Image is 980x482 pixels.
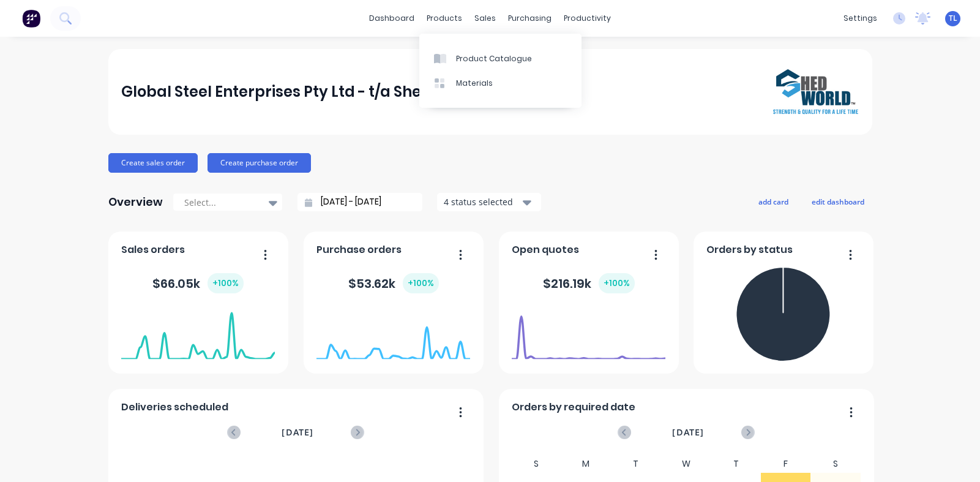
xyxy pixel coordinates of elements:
div: products [421,9,468,28]
div: purchasing [502,9,558,28]
div: sales [468,9,502,28]
a: dashboard [363,9,421,28]
div: Overview [108,190,163,214]
div: Materials [456,78,493,89]
span: [DATE] [672,426,704,439]
a: Product Catalogue [419,46,582,70]
span: Orders by status [706,243,793,257]
div: F [761,455,811,473]
span: [DATE] [282,426,313,439]
div: M [561,455,612,473]
div: W [661,455,711,473]
button: add card [750,194,796,209]
img: Factory [22,9,40,28]
button: Create sales order [108,153,198,173]
div: $ 216.19k [543,273,635,293]
div: T [611,455,661,473]
div: Product Catalogue [456,53,532,64]
div: S [810,455,861,473]
div: + 100 % [403,273,439,293]
div: + 100 % [208,273,244,293]
div: $ 66.05k [152,273,244,293]
span: TL [949,13,957,24]
button: Create purchase order [208,153,311,173]
div: S [511,455,561,473]
div: Global Steel Enterprises Pty Ltd - t/a Shed World [121,80,481,104]
a: Materials [419,71,582,96]
img: Global Steel Enterprises Pty Ltd - t/a Shed World [773,69,859,115]
div: $ 53.62k [348,273,439,293]
span: Deliveries scheduled [121,400,228,415]
div: T [711,455,761,473]
div: settings [837,9,883,28]
span: Open quotes [512,243,579,257]
button: 4 status selected [437,193,541,211]
span: Sales orders [121,243,185,257]
button: edit dashboard [804,194,872,209]
div: 4 status selected [444,195,521,208]
span: Purchase orders [316,243,402,257]
div: productivity [558,9,617,28]
div: + 100 % [599,273,635,293]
